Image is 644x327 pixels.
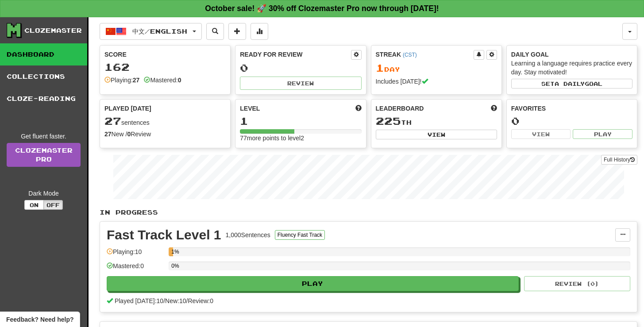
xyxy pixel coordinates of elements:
[7,189,81,198] div: Dark Mode
[573,129,632,139] button: Play
[104,130,226,138] div: New / Review
[240,77,361,90] button: Review
[7,132,81,141] div: Get fluent faster.
[43,200,63,210] button: Off
[115,297,163,304] span: Played [DATE]: 10
[240,134,361,142] div: 77 more points to level 2
[100,208,637,217] p: In Progress
[491,104,497,113] span: This week in points, UTC
[104,50,226,59] div: Score
[601,155,637,165] button: Full History
[228,23,246,40] button: Add sentence to collection
[144,76,181,85] div: Mastered:
[132,27,187,35] span: 中文 / English
[104,131,112,138] strong: 27
[355,104,362,113] span: Score more points to level up
[7,143,81,167] a: ClozemasterPro
[511,104,632,113] div: Favorites
[511,59,632,77] div: Learning a language requires practice every day. Stay motivated!
[107,228,221,242] div: Fast Track Level 1
[275,230,325,240] button: Fluency Fast Track
[104,115,121,127] span: 27
[178,77,181,84] strong: 0
[240,115,361,127] div: 1
[100,23,202,40] button: 中文/English
[107,247,164,262] div: Playing: 10
[376,115,401,127] span: 225
[127,131,131,138] strong: 0
[511,50,632,59] div: Daily Goal
[376,104,424,113] span: Leaderboard
[24,26,82,35] div: Clozemaster
[6,315,73,324] span: Open feedback widget
[171,247,173,256] div: 1%
[104,115,226,127] div: sentences
[188,297,213,304] span: Review: 0
[376,50,474,59] div: Streak
[524,276,630,291] button: Review (0)
[107,276,519,291] button: Play
[376,130,497,139] button: View
[133,77,140,84] strong: 27
[104,76,139,85] div: Playing:
[511,115,632,127] div: 0
[376,62,384,74] span: 1
[163,297,165,304] span: /
[24,200,44,210] button: On
[226,231,270,239] div: 1,000 Sentences
[186,297,188,304] span: /
[205,4,439,13] strong: October sale! 🚀 30% off Clozemaster Pro now through [DATE]!
[376,77,497,86] div: Includes [DATE]!
[555,81,585,87] span: a daily
[104,104,151,113] span: Played [DATE]
[251,23,268,40] button: More stats
[104,62,226,73] div: 162
[107,262,164,276] div: Mastered: 0
[403,52,417,58] a: (CST)
[240,50,351,59] div: Ready for Review
[511,79,632,88] button: Seta dailygoal
[376,62,497,74] div: Day
[165,297,186,304] span: New: 10
[240,62,361,73] div: 0
[511,129,571,139] button: View
[376,115,497,127] div: th
[240,104,260,113] span: Level
[206,23,224,40] button: Search sentences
